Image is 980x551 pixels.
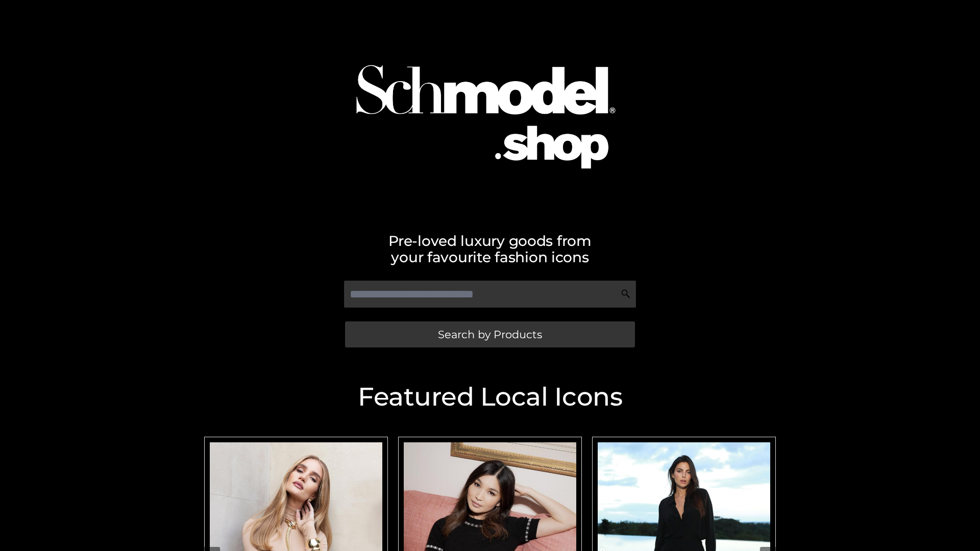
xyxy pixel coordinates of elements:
h2: Pre-loved luxury goods from your favourite fashion icons [199,233,781,265]
a: Search by Products [345,321,635,347]
span: Search by Products [438,329,542,340]
h2: Featured Local Icons​ [199,384,781,410]
img: Search Icon [621,289,631,299]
